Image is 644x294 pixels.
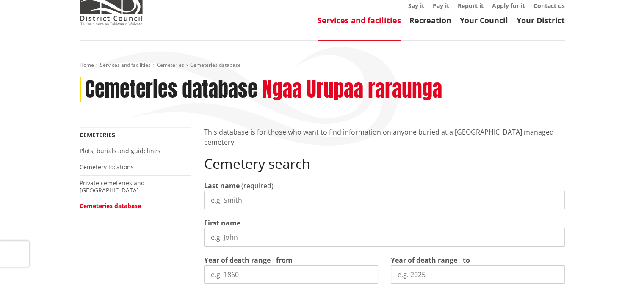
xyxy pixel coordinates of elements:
h2: Cemetery search [204,156,565,172]
a: Cemeteries [80,131,115,139]
a: Recreation [409,15,451,25]
nav: breadcrumb [80,62,565,69]
a: Your District [517,15,565,25]
input: e.g. 2025 [391,265,565,284]
span: (required) [241,181,274,190]
label: Year of death range - from [204,255,293,265]
a: Your Council [460,15,508,25]
a: Services and facilities [318,15,401,25]
p: This database is for those who want to find information on anyone buried at a [GEOGRAPHIC_DATA] m... [204,127,565,147]
label: First name [204,218,240,228]
a: Services and facilities [100,61,151,69]
a: Private cemeteries and [GEOGRAPHIC_DATA] [80,179,145,194]
h2: Ngaa Urupaa raraunga [262,77,442,102]
label: Last name [204,181,240,191]
input: e.g. John [204,228,565,247]
a: Home [80,61,94,69]
a: Report it [458,2,484,10]
a: Apply for it [492,2,525,10]
a: Cemeteries [157,61,184,69]
a: Cemetery locations [80,163,134,171]
a: Contact us [533,2,565,10]
a: Say it [408,2,424,10]
a: Cemeteries database [80,202,141,210]
input: e.g. Smith [204,191,565,209]
label: Year of death range - to [391,255,470,265]
iframe: Messenger Launcher [605,258,636,289]
span: Cemeteries database [190,61,241,69]
h1: Cemeteries database [85,77,257,102]
a: Pay it [433,2,449,10]
input: e.g. 1860 [204,265,378,284]
a: Plots, burials and guidelines [80,147,160,155]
